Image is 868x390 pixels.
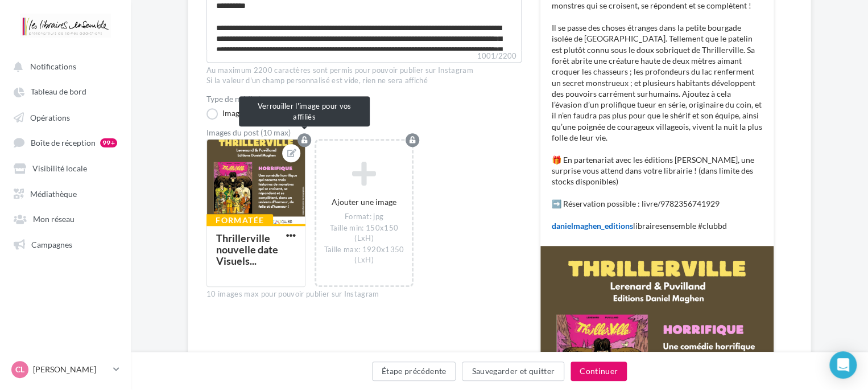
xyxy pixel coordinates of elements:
span: Médiathèque [30,188,77,198]
span: Mon réseau [33,214,75,224]
div: 99+ [100,138,117,147]
div: Open Intercom Messenger [829,351,857,379]
span: CL [15,364,24,375]
a: Médiathèque [7,183,124,203]
button: Continuer [571,362,627,381]
button: Sauvegarder et quitter [462,362,564,381]
div: Images du post (10 max) [206,129,522,137]
span: Tableau de bord [31,87,86,97]
div: Image [222,109,243,117]
a: Opérations [7,106,124,127]
span: Boîte de réception [31,138,96,147]
a: Boîte de réception 99+ [7,132,124,153]
div: Verrouiller l'image pour vos affiliés [239,96,370,126]
a: Tableau de bord [7,81,124,101]
label: Type de média * [206,95,522,103]
label: 1001/2200 [206,50,522,63]
div: 10 images max pour pouvoir publier sur Instagram [206,289,522,299]
span: Campagnes [31,239,72,249]
span: danielmaghen_editions [552,221,633,231]
span: Notifications [30,61,76,71]
a: CL [PERSON_NAME] [9,359,122,380]
div: Si la valeur d'un champ personnalisé est vide, rien ne sera affiché [206,76,522,86]
a: Visibilité locale [7,157,124,178]
span: Visibilité locale [32,163,87,173]
p: [PERSON_NAME] [33,364,109,375]
a: Mon réseau [7,208,124,228]
button: Étape précédente [372,362,456,381]
a: Campagnes [7,233,124,254]
div: Thrillerville nouvelle date Visuels... [216,232,278,268]
div: Au maximum 2200 caractères sont permis pour pouvoir publier sur Instagram [206,65,522,76]
span: Opérations [30,112,70,122]
div: Formatée [206,214,273,227]
button: Notifications [7,56,119,76]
